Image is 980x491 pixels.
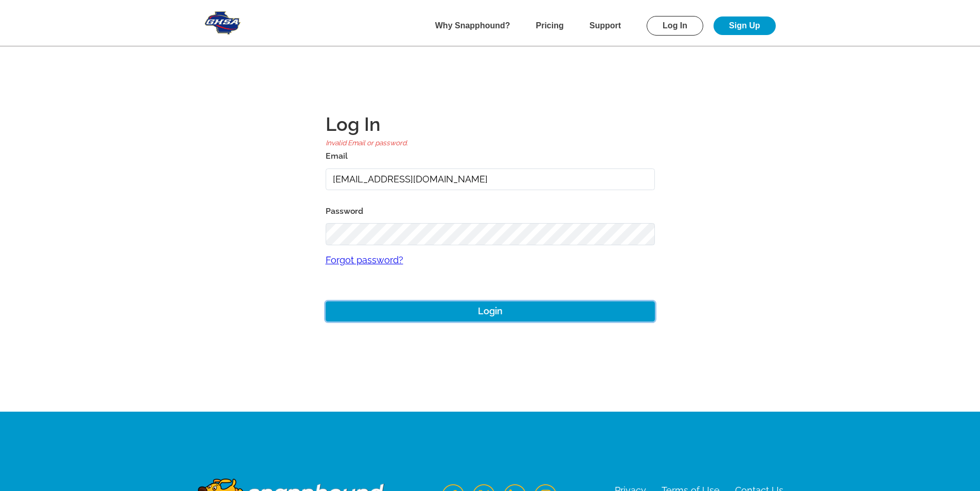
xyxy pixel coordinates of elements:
[326,149,655,163] label: Email
[536,21,564,30] a: Pricing
[326,112,655,137] h1: Log In
[326,245,655,276] a: Forgot password?
[714,16,775,35] a: Sign Up
[647,16,703,36] a: Log In
[435,21,510,30] a: Why Snapphound?
[205,11,241,35] img: Snapphound Logo
[326,301,655,321] button: Login
[590,21,621,30] a: Support
[326,204,655,218] label: Password
[326,137,408,149] p: Invalid Email or password.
